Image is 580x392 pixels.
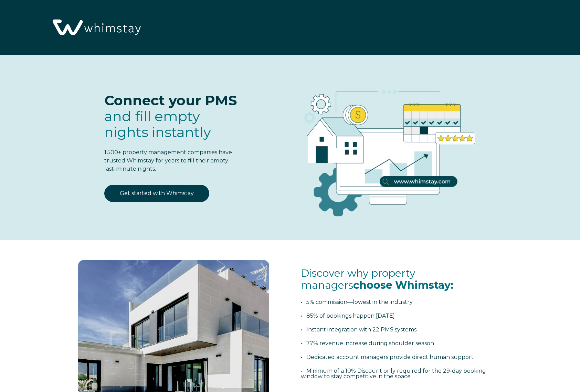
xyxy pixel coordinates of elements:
span: • 85% of bookings happen [DATE] [301,312,395,319]
span: • Dedicated account managers provide direct human support [301,354,474,360]
span: and [104,108,211,140]
span: • Minimum of a 10% Discount only required for the 29-day booking window to stay competitive in th... [301,368,486,380]
a: Get started with Whimstay [104,185,209,202]
span: 1,500+ property management companies have trusted Whimstay for years to fill their empty last-min... [104,149,232,172]
span: fill empty nights instantly [104,108,211,140]
span: • Instant integration with 22 PMS systems. [301,326,418,333]
span: Connect your PMS [104,92,237,109]
span: • 77% revenue increase during shoulder season [301,340,434,347]
span: Discover why property managers [301,267,453,292]
span: choose Whimstay: [353,279,453,292]
img: Whimstay Logo-02 1 [48,3,144,52]
img: RBO Ilustrations-03 [264,68,507,227]
span: • 5% commission—lowest in the industry [301,299,413,305]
